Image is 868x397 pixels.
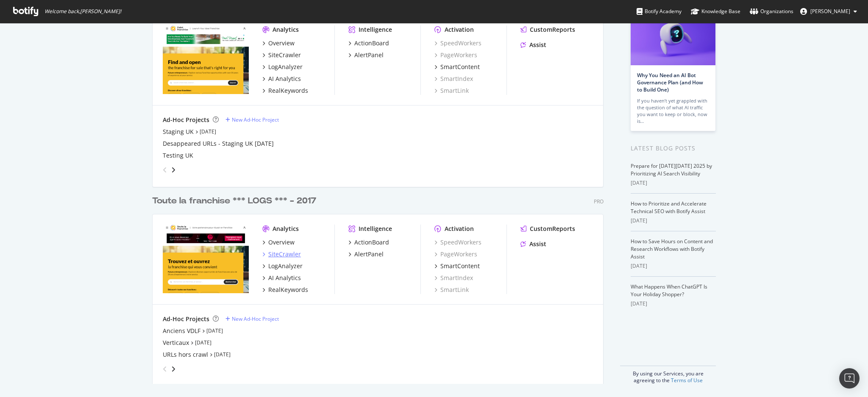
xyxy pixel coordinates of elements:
div: New Ad-Hoc Project [232,116,279,123]
div: Organizations [750,7,793,16]
button: [PERSON_NAME] [793,5,864,18]
a: Staging UK [163,128,194,136]
a: SpeedWorkers [434,238,481,247]
div: AlertPanel [354,250,384,258]
div: AI Analytics [268,274,301,282]
div: By using our Services, you are agreeing to the [620,366,716,384]
span: Welcome back, [PERSON_NAME] ! [45,8,121,15]
a: CustomReports [520,225,575,233]
div: Intelligence [359,225,392,233]
div: angle-right [170,365,176,373]
div: SmartIndex [434,274,473,282]
a: New Ad-Hoc Project [225,315,279,322]
a: Desappeared URLs - Staging UK [DATE] [163,139,274,148]
div: Assist [529,41,546,49]
div: New Ad-Hoc Project [232,315,279,322]
div: angle-right [170,166,176,174]
a: Assist [520,41,546,49]
div: Open Intercom Messenger [839,368,860,389]
a: Overview [262,39,295,47]
a: RealKeywords [262,86,308,95]
a: SmartContent [434,262,480,270]
div: Analytics [273,225,299,233]
a: [DATE] [195,339,211,346]
a: SmartLink [434,86,469,95]
a: Overview [262,238,295,247]
div: [DATE] [631,300,716,308]
div: Activation [445,25,474,34]
div: Overview [268,238,295,247]
span: Gwendoline Barreau [810,8,850,15]
a: LogAnalyzer [262,63,303,71]
a: SiteCrawler [262,250,301,258]
div: [DATE] [631,217,716,225]
div: angle-left [159,362,170,376]
a: [DATE] [200,128,216,135]
a: RealKeywords [262,286,308,294]
a: URLs hors crawl [163,350,208,359]
div: Analytics [273,25,299,34]
img: pointfranchise.co.uk [163,25,249,94]
div: LogAnalyzer [268,262,303,270]
div: SiteCrawler [268,250,301,258]
a: [DATE] [206,327,223,334]
a: SmartContent [434,63,480,71]
div: SmartContent [440,262,480,270]
div: [DATE] [631,262,716,270]
a: Testing UK [163,151,193,160]
div: [DATE] [631,179,716,187]
a: AlertPanel [348,250,384,258]
a: SiteCrawler [262,51,301,59]
a: ActionBoard [348,39,389,47]
a: SmartLink [434,286,469,294]
a: SpeedWorkers [434,39,481,47]
div: Latest Blog Posts [631,144,716,153]
div: If you haven’t yet grappled with the question of what AI traffic you want to keep or block, now is… [637,97,709,125]
div: Knowledge Base [691,7,740,16]
div: Toute la franchise *** LOGS *** - 2017 [152,195,316,207]
a: AI Analytics [262,274,301,282]
a: AlertPanel [348,51,384,59]
a: What Happens When ChatGPT Is Your Holiday Shopper? [631,283,707,298]
a: AI Analytics [262,75,301,83]
div: CustomReports [530,25,575,34]
a: Anciens VDLF [163,327,200,335]
a: Toute la franchise *** LOGS *** - 2017 [152,195,320,207]
div: Intelligence [359,25,392,34]
div: ActionBoard [354,238,389,247]
a: Assist [520,240,546,248]
div: Ad-Hoc Projects [163,315,209,323]
div: SmartContent [440,63,480,71]
div: CustomReports [530,225,575,233]
div: Ad-Hoc Projects [163,116,209,124]
div: Assist [529,240,546,248]
a: LogAnalyzer [262,262,303,270]
a: ActionBoard [348,238,389,247]
a: How to Prioritize and Accelerate Technical SEO with Botify Assist [631,200,707,215]
div: LogAnalyzer [268,63,303,71]
div: SiteCrawler [268,51,301,59]
div: Botify Academy [637,7,682,16]
a: PageWorkers [434,250,477,258]
a: Terms of Use [671,377,703,384]
a: Prepare for [DATE][DATE] 2025 by Prioritizing AI Search Visibility [631,162,712,177]
a: SmartIndex [434,75,473,83]
div: AlertPanel [354,51,384,59]
a: Verticaux [163,339,189,347]
a: How to Save Hours on Content and Research Workflows with Botify Assist [631,238,713,260]
div: RealKeywords [268,86,308,95]
a: PageWorkers [434,51,477,59]
div: angle-left [159,163,170,177]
